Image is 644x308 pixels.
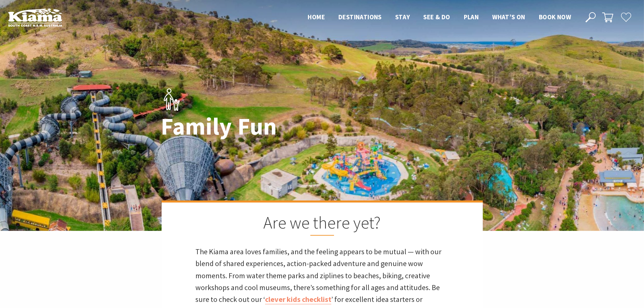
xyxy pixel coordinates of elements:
h2: Are we there yet? [195,213,449,236]
h1: Family Fun [161,113,352,139]
img: Kiama Logo [8,8,62,27]
span: Book now [539,13,571,21]
span: Home [308,13,325,21]
span: Stay [395,13,410,21]
nav: Main Menu [301,12,578,23]
span: What’s On [492,13,525,21]
span: See & Do [423,13,450,21]
a: clever kids checklist [265,294,331,304]
span: Plan [464,13,479,21]
span: Destinations [338,13,382,21]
